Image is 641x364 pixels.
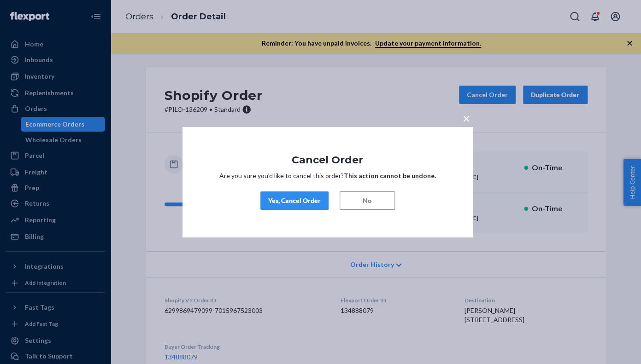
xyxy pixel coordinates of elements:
button: No [340,191,395,210]
h1: Cancel Order [210,154,445,165]
strong: This action cannot be undone. [344,172,436,179]
button: Yes, Cancel Order [260,191,329,210]
p: Are you sure you’d like to cancel this order? [210,171,445,180]
span: × [463,110,470,126]
div: Yes, Cancel Order [268,196,321,205]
